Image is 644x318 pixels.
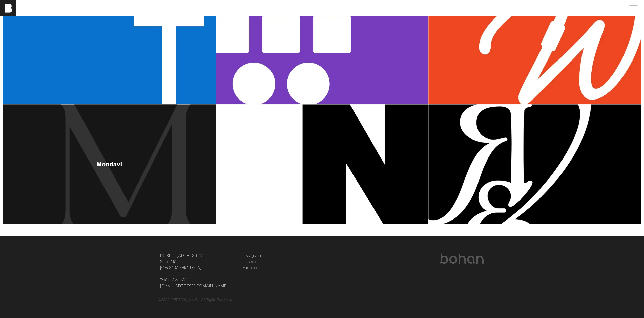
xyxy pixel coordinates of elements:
div: © 2025 [158,297,486,302]
a: [STREET_ADDRESS] S.Suite 210[GEOGRAPHIC_DATA] [160,252,203,271]
a: Instagram [243,252,261,259]
a: LinkedIn [243,259,258,265]
a: 615.327.1189 [165,277,188,283]
p: Tel [160,277,237,289]
div: Mondavi [97,161,122,167]
a: [EMAIL_ADDRESS][DOMAIN_NAME] [160,283,228,289]
a: Facebook [243,265,261,271]
img: bohan logo [440,253,484,264]
p: [PERSON_NAME] | All Rights Reserved. [170,297,233,302]
a: Mondavi [3,104,216,224]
